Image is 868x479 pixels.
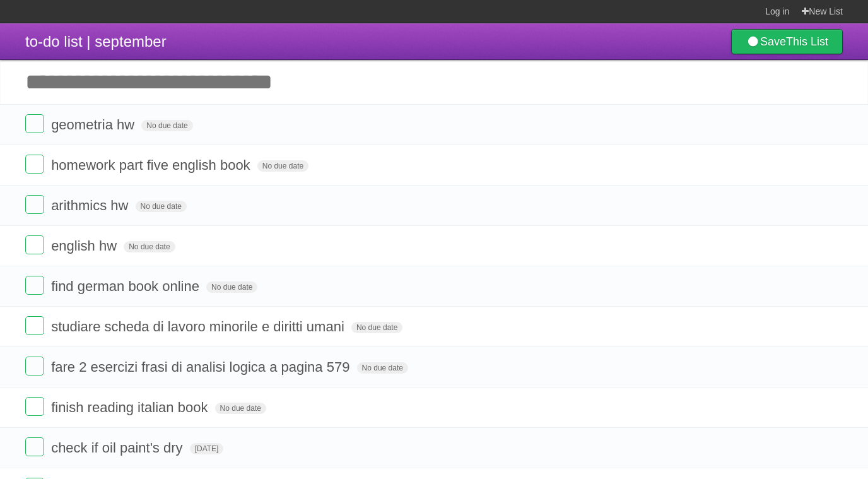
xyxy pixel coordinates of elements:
[51,238,120,254] span: english hw
[51,399,211,415] span: finish reading italian book
[351,322,402,333] span: No due date
[25,114,44,133] label: Done
[51,198,131,213] span: arithmics hw
[51,278,202,294] span: find german book online
[731,29,843,54] a: SaveThis List
[51,319,348,334] span: studiare scheda di lavoro minorile e diritti umani
[136,201,187,212] span: No due date
[25,316,44,335] label: Done
[51,117,138,133] span: geometria hw
[25,235,44,254] label: Done
[786,35,828,48] b: This List
[141,120,192,131] span: No due date
[190,443,224,454] span: [DATE]
[25,276,44,295] label: Done
[357,362,408,374] span: No due date
[25,195,44,214] label: Done
[51,157,254,173] span: homework part five english book
[25,437,44,456] label: Done
[257,160,308,172] span: No due date
[124,241,175,252] span: No due date
[25,357,44,376] label: Done
[51,440,185,456] span: check if oil paint's dry
[25,33,167,50] span: to-do list | september
[25,397,44,416] label: Done
[51,359,353,375] span: fare 2 esercizi frasi di analisi logica a pagina 579
[25,155,44,174] label: Done
[206,281,257,293] span: No due date
[215,403,266,414] span: No due date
